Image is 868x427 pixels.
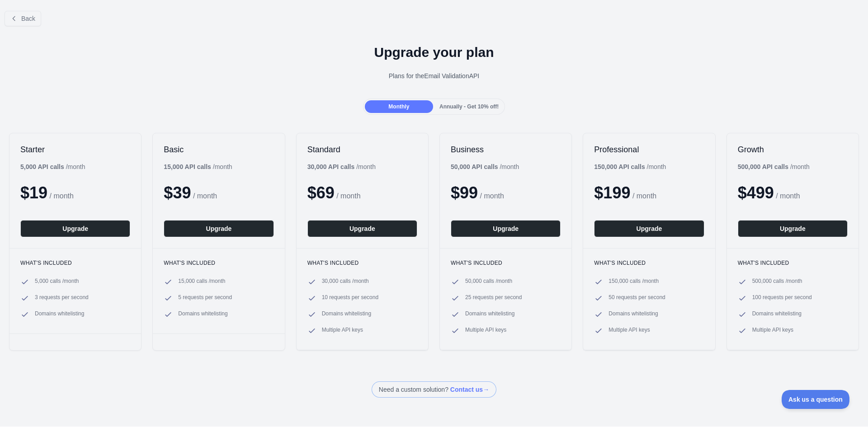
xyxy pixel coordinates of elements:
[451,144,561,155] h2: Business
[307,162,376,171] div: / month
[594,183,630,202] span: $ 199
[307,144,417,155] h2: Standard
[594,163,645,170] b: 150,000 API calls
[594,144,704,155] h2: Professional
[451,162,519,171] div: / month
[451,183,478,202] span: $ 99
[782,390,850,409] iframe: Toggle Customer Support
[594,162,666,171] div: / month
[451,163,498,170] b: 50,000 API calls
[307,163,355,170] b: 30,000 API calls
